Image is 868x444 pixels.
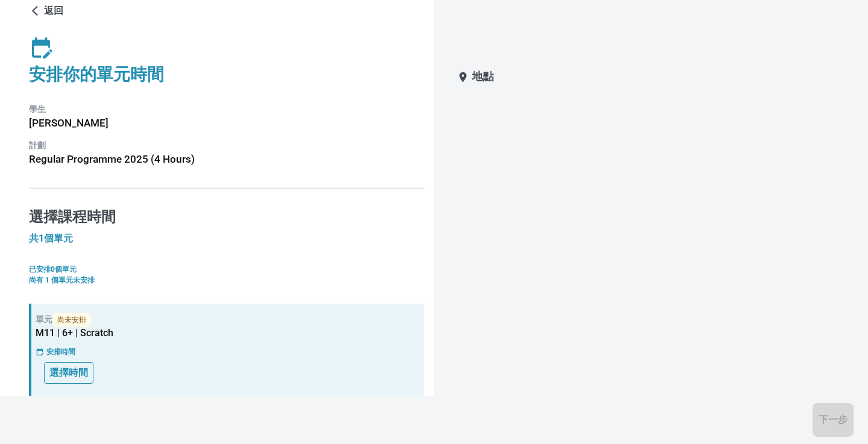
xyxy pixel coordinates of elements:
p: 地點 [472,69,494,86]
button: 選擇時間 [44,362,93,384]
h5: M11 | 6+ | Scratch [36,327,424,339]
p: 尚有 1 個單元未安排 [29,275,424,286]
p: 單元 [36,313,424,327]
p: 選擇時間 [49,366,88,380]
p: 計劃 [29,139,424,152]
h6: Regular Programme 2025 (4 Hours) [29,151,424,167]
button: 返回 [29,1,68,20]
span: 尚未安排 [52,313,91,327]
h6: [PERSON_NAME] [29,115,424,131]
h4: 安排你的單元時間 [29,64,424,85]
h4: 選擇課程時間 [29,208,424,226]
p: 學生 [29,103,424,116]
p: 返回 [44,4,63,18]
h5: 共1個單元 [29,233,424,245]
p: 安排時間 [46,346,75,357]
p: 已安排0個單元 [29,264,424,275]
